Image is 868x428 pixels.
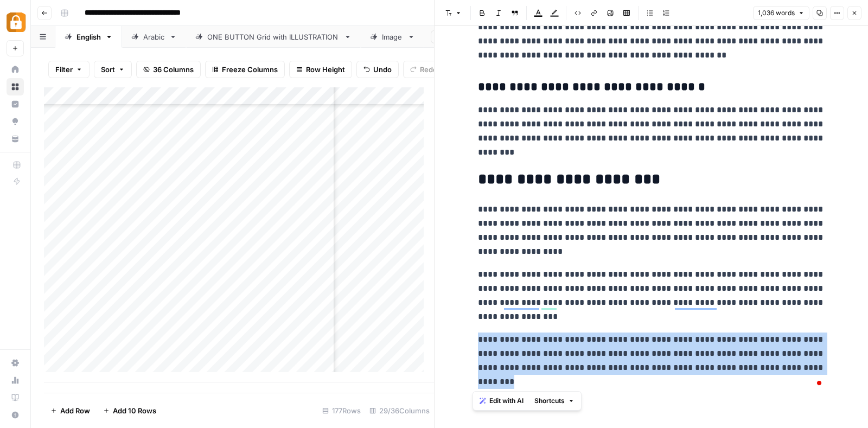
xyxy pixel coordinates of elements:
button: Add Row [44,402,97,419]
a: ONE BUTTON Grid with ILLUSTRATION [186,26,361,48]
span: Row Height [306,64,345,75]
a: Image [361,26,424,48]
button: Sort [94,61,132,78]
a: English [55,26,122,48]
button: Undo [356,61,399,78]
button: Row Height [289,61,352,78]
span: Edit with AI [489,396,524,406]
a: Arabic [122,26,186,48]
span: Sort [101,64,115,75]
a: Usage [7,372,24,389]
img: Adzz Logo [7,12,26,32]
div: Image [382,31,403,42]
a: Learning Hub [7,389,24,406]
div: 29/36 Columns [365,402,434,419]
span: Shortcuts [534,396,565,406]
span: 1,036 words [758,8,795,18]
a: Your Data [7,130,24,148]
div: ONE BUTTON Grid with ILLUSTRATION [207,31,340,42]
a: Home [7,61,24,78]
a: Browse [7,78,24,95]
span: Undo [373,64,392,75]
button: Filter [48,61,90,78]
a: Opportunities [7,113,24,130]
a: Insights [7,95,24,113]
div: Arabic [143,31,165,42]
button: Edit with AI [475,394,528,408]
span: Filter [55,64,73,75]
span: 36 Columns [153,64,194,75]
span: Add Row [60,405,90,416]
a: Settings [7,354,24,372]
span: Redo [420,64,437,75]
div: English [76,31,101,42]
div: 177 Rows [318,402,365,419]
button: Workspace: Adzz [7,9,24,36]
span: Add 10 Rows [113,405,156,416]
button: 36 Columns [136,61,201,78]
button: Add 10 Rows [97,402,163,419]
button: Shortcuts [530,394,579,408]
button: Help + Support [7,406,24,424]
span: Freeze Columns [222,64,278,75]
button: Freeze Columns [205,61,285,78]
button: Redo [403,61,444,78]
button: 1,036 words [753,6,809,20]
